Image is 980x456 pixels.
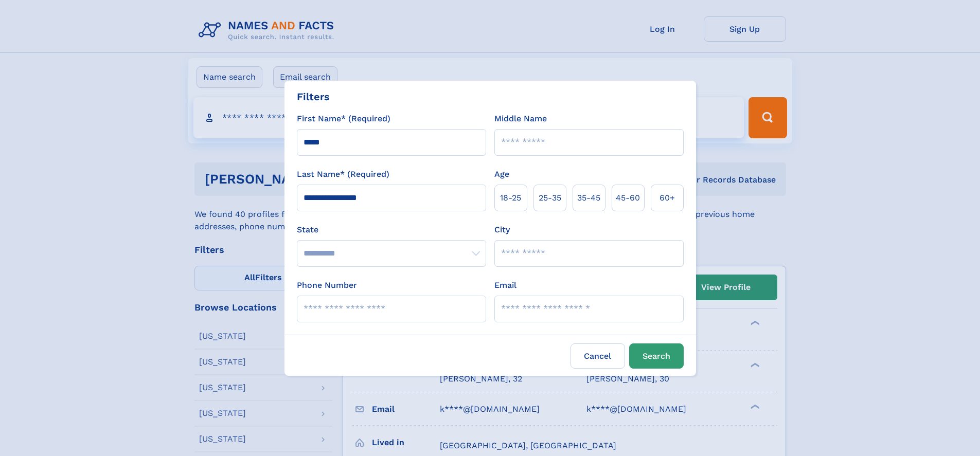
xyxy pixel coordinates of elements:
label: Age [494,168,509,180]
span: 25‑35 [539,192,561,204]
button: Search [629,343,684,369]
label: Cancel [571,343,625,369]
label: City [494,224,510,236]
label: State [297,224,486,236]
label: Email [494,279,516,291]
div: Filters [297,89,330,104]
span: 45‑60 [616,192,640,204]
span: 35‑45 [577,192,600,204]
label: Middle Name [494,113,547,125]
label: First Name* (Required) [297,113,390,125]
span: 18‑25 [500,192,521,204]
label: Last Name* (Required) [297,168,389,180]
label: Phone Number [297,279,357,291]
span: 60+ [660,192,675,204]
